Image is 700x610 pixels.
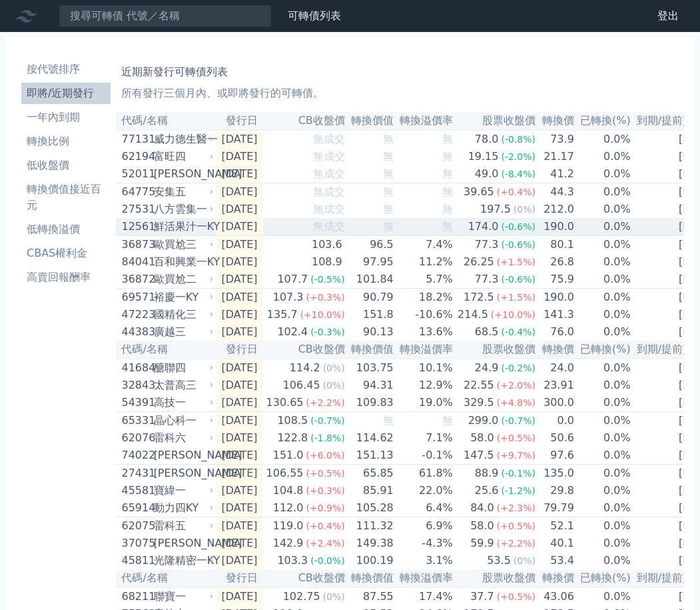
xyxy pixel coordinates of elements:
[154,324,211,340] div: 廣越三
[472,465,502,481] div: 88.9
[442,150,453,163] span: 無
[270,447,306,463] div: 151.0
[346,289,394,307] td: 90.79
[154,465,211,481] div: [PERSON_NAME]
[394,306,454,323] td: -10.6%
[274,324,310,340] div: 102.4
[121,237,150,253] div: 36873
[346,236,394,254] td: 96.5
[383,185,394,198] span: 無
[121,85,679,101] p: 所有發行三個月內、或即將發行的可轉債。
[121,64,679,80] h1: 近期新發行可轉債列表
[280,377,323,393] div: 106.45
[121,413,150,429] div: 65331
[394,341,454,359] th: 轉換溢價率
[154,500,211,516] div: 動力四KY
[310,415,345,426] span: (-0.7%)
[323,380,345,391] span: (0%)
[383,150,394,163] span: 無
[383,167,394,180] span: 無
[472,237,502,253] div: 77.3
[274,271,310,287] div: 107.7
[270,518,306,534] div: 119.0
[536,253,575,271] td: 26.8
[442,220,453,233] span: 無
[21,221,111,237] li: 低轉換溢價
[575,447,631,465] td: 0.0%
[121,201,150,217] div: 27531
[21,181,111,213] li: 轉換價值接近百元
[274,430,310,446] div: 122.8
[216,429,262,447] td: [DATE]
[216,412,262,430] td: [DATE]
[536,323,575,341] td: 76.0
[536,359,575,377] td: 24.0
[154,377,211,393] div: 太普高三
[394,236,454,254] td: 7.4%
[394,517,454,535] td: 6.9%
[121,377,150,393] div: 32843
[442,203,453,215] span: 無
[536,429,575,447] td: 50.6
[216,148,262,165] td: [DATE]
[309,254,345,270] div: 108.9
[121,271,150,287] div: 36872
[536,183,575,201] td: 44.3
[346,359,394,377] td: 103.75
[216,535,262,552] td: [DATE]
[346,394,394,412] td: 109.83
[274,413,310,429] div: 108.5
[121,360,150,376] div: 41684
[497,380,535,391] span: (+2.0%)
[394,447,454,465] td: -0.1%
[536,201,575,218] td: 212.0
[501,169,535,179] span: (-8.4%)
[121,184,150,200] div: 64775
[270,289,306,305] div: 107.3
[497,397,535,408] span: (+4.8%)
[394,377,454,394] td: 12.9%
[313,167,345,180] span: 無成交
[383,203,394,215] span: 無
[216,517,262,535] td: [DATE]
[394,323,454,341] td: 13.6%
[216,236,262,254] td: [DATE]
[216,289,262,307] td: [DATE]
[154,430,211,446] div: 雷科六
[216,271,262,289] td: [DATE]
[310,327,345,337] span: (-0.3%)
[216,447,262,465] td: [DATE]
[346,271,394,289] td: 101.84
[346,112,394,130] th: 轉換價值
[468,518,497,534] div: 58.0
[394,482,454,499] td: 22.0%
[216,359,262,377] td: [DATE]
[313,203,345,215] span: 無成交
[394,253,454,271] td: 11.2%
[21,269,111,285] li: 高賣回報酬率
[346,377,394,394] td: 94.31
[575,253,631,271] td: 0.0%
[536,218,575,236] td: 190.0
[346,447,394,465] td: 151.13
[154,289,211,305] div: 裕慶一KY
[501,221,535,232] span: (-0.6%)
[536,341,575,359] th: 轉換價
[575,412,631,430] td: 0.0%
[306,450,345,461] span: (+6.0%)
[394,271,454,289] td: 5.7%
[288,9,341,22] a: 可轉債列表
[21,107,111,128] a: 一年內到期
[21,267,111,288] a: 高賣回報酬率
[154,166,211,182] div: [PERSON_NAME]
[216,253,262,271] td: [DATE]
[306,521,345,531] span: (+0.4%)
[154,395,211,411] div: 高技一
[306,292,345,303] span: (+0.3%)
[154,413,211,429] div: 晶心科一
[442,167,453,180] span: 無
[466,219,502,235] div: 174.0
[121,219,150,235] div: 12561
[121,518,150,534] div: 62075
[472,131,502,147] div: 78.0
